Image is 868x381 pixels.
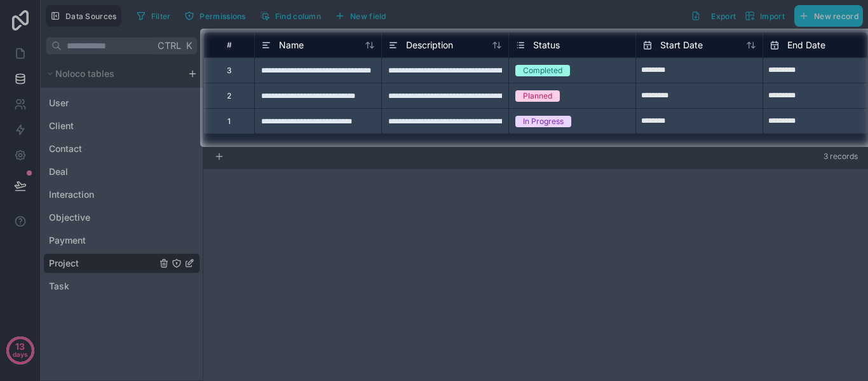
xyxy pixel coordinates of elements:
span: Name [279,39,304,52]
div: 3 [227,66,231,76]
span: Description [406,39,453,52]
iframe: Tooltip [432,147,639,240]
span: End Date [787,39,825,52]
span: Status [533,39,560,52]
div: 1 [227,116,231,127]
div: Planned [523,90,552,102]
div: # [214,40,245,50]
div: Completed [523,65,562,76]
span: Start Date [660,39,703,52]
div: In Progress [523,116,564,127]
div: 2 [227,91,231,101]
